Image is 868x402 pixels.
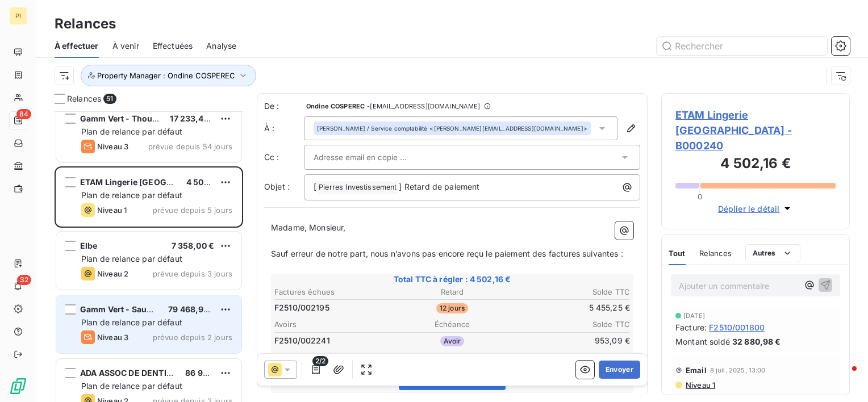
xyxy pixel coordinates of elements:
[17,275,31,285] span: 32
[312,356,328,366] span: 2/2
[80,368,235,378] span: ADA ASSOC DE DENTISTERIE AVANCEE
[685,380,715,390] span: Niveau 1
[81,65,256,86] button: Property Manager : Ondine COSPEREC
[185,368,232,378] span: 86 977,23 €
[306,103,365,110] span: Ondine COSPEREC
[81,190,182,200] span: Plan de relance par défaut
[675,107,836,153] span: ETAM Lingerie [GEOGRAPHIC_DATA] - B000240
[317,181,398,194] span: Pierres Investissement
[686,366,707,375] span: Email
[81,381,182,391] span: Plan de relance par défaut
[367,103,480,110] span: - [EMAIL_ADDRESS][DOMAIN_NAME]
[55,111,243,402] div: grid
[675,336,730,347] span: Montant soldé
[153,206,232,215] span: prévue depuis 5 jours
[80,114,165,123] span: Gamm Vert - Thouars
[599,361,640,379] button: Envoyer
[512,286,631,298] th: Solde TTC
[168,304,216,314] span: 79 468,98 €
[81,254,182,263] span: Plan de relance par défaut
[9,7,27,25] div: PI
[273,274,632,285] span: Total TTC à régler : 4 502,16 €
[314,149,436,166] input: Adresse email en copie ...
[393,286,511,298] th: Retard
[148,142,232,151] span: prévue depuis 54 jours
[710,367,766,374] span: 8 juil. 2025, 13:00
[81,317,182,327] span: Plan de relance par défaut
[80,304,163,314] span: Gamm Vert - Saumur
[399,182,479,191] span: ] Retard de paiement
[512,301,631,314] td: 5 455,25 €
[55,40,99,52] span: À effectuer
[317,124,587,132] div: <[PERSON_NAME][EMAIL_ADDRESS][DOMAIN_NAME]>
[67,93,101,104] span: Relances
[97,333,128,342] span: Niveau 3
[274,334,392,347] td: F2510/002241
[16,109,31,119] span: 84
[170,114,216,123] span: 17 233,42 €
[271,249,623,258] span: Sauf erreur de notre part, nous n’avons pas encore reçu le paiement des factures suivantes :
[264,101,304,112] span: De :
[512,319,631,330] th: Solde TTC
[317,124,427,132] span: [PERSON_NAME] / Service comptabilité
[829,363,857,391] iframe: Intercom live chat
[274,319,392,330] th: Avoirs
[55,14,116,34] h3: Relances
[718,203,780,215] span: Déplier le détail
[97,142,128,151] span: Niveau 3
[715,202,797,215] button: Déplier le détail
[206,40,236,52] span: Analyse
[103,94,116,104] span: 51
[732,336,781,347] span: 32 880,98 €
[709,321,765,333] span: F2510/001800
[271,223,346,232] span: Madame, Monsieur,
[172,241,215,250] span: 7 358,00 €
[669,249,686,258] span: Tout
[274,302,329,313] span: F2510/002195
[97,206,127,215] span: Niveau 1
[745,244,800,262] button: Autres
[699,249,732,258] span: Relances
[512,334,631,347] td: 953,09 €
[97,71,235,80] span: Property Manager : Ondine COSPEREC
[80,241,98,250] span: Elbe
[683,312,705,319] span: [DATE]
[80,177,224,187] span: ETAM Lingerie [GEOGRAPHIC_DATA]
[675,153,836,176] h3: 4 502,16 €
[436,303,468,313] span: 12 jours
[264,182,290,191] span: Objet :
[264,152,304,163] label: Cc :
[314,182,316,191] span: [
[440,336,465,346] span: Avoir
[264,123,304,134] label: À :
[153,40,193,52] span: Effectuées
[81,127,182,136] span: Plan de relance par défaut
[97,269,128,278] span: Niveau 2
[698,192,702,201] span: 0
[274,286,392,298] th: Factures échues
[393,319,511,330] th: Échéance
[186,177,228,187] span: 4 502,16 €
[9,377,27,395] img: Logo LeanPay
[112,40,139,52] span: À venir
[657,37,827,55] input: Rechercher
[153,333,232,342] span: prévue depuis 2 jours
[675,321,707,333] span: Facture :
[153,269,232,278] span: prévue depuis 3 jours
